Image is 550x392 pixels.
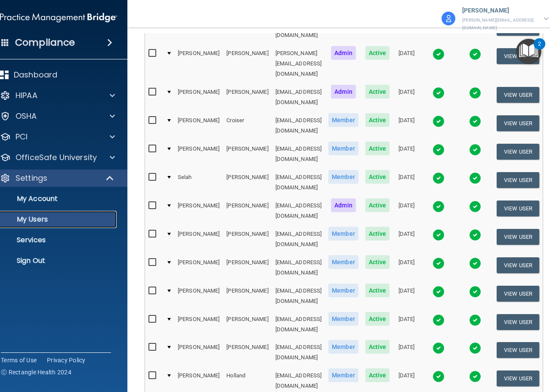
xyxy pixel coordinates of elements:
button: View User [497,201,539,216]
td: [EMAIL_ADDRESS][DOMAIN_NAME] [272,225,325,253]
button: View User [497,48,539,64]
span: Member [328,170,358,184]
span: Active [365,46,390,60]
img: tick.e7d51cea.svg [433,257,445,269]
button: View User [497,87,539,103]
td: [DATE] [393,197,420,225]
p: HIPAA [15,90,37,101]
span: Admin [331,198,356,212]
button: View User [497,342,539,358]
td: [EMAIL_ADDRESS][DOMAIN_NAME] [272,282,325,310]
span: Active [365,340,390,354]
div: 2 [538,44,541,55]
span: Ⓒ Rectangle Health 2024 [1,368,71,377]
td: [PERSON_NAME] [174,197,223,225]
td: [PERSON_NAME] [223,44,272,83]
td: [PERSON_NAME] [223,225,272,253]
span: Admin [331,46,356,60]
td: Selah [174,168,223,197]
p: PCI [15,132,28,142]
img: tick.e7d51cea.svg [433,144,445,156]
img: tick.e7d51cea.svg [469,87,481,99]
img: tick.e7d51cea.svg [469,201,481,213]
img: arrow-down.227dba2b.svg [544,17,549,20]
span: Active [365,142,390,155]
img: tick.e7d51cea.svg [433,115,445,127]
img: tick.e7d51cea.svg [433,201,445,213]
img: tick.e7d51cea.svg [433,370,445,383]
button: Open Resource Center, 2 new notifications [516,39,541,64]
td: [PERSON_NAME] [174,140,223,168]
h4: Compliance [15,37,75,49]
span: Active [365,85,390,99]
span: Member [328,340,358,354]
img: tick.e7d51cea.svg [469,286,481,298]
td: [DATE] [393,338,420,367]
td: [PERSON_NAME] [174,282,223,310]
td: [DATE] [393,253,420,282]
span: Active [365,368,390,382]
td: [PERSON_NAME] [174,310,223,339]
td: [PERSON_NAME] [223,168,272,197]
td: [PERSON_NAME] [223,253,272,282]
td: [PERSON_NAME] [223,310,272,339]
img: tick.e7d51cea.svg [469,314,481,326]
p: [PERSON_NAME][EMAIL_ADDRESS][DOMAIN_NAME] [462,16,535,32]
td: [PERSON_NAME] [174,111,223,140]
td: [EMAIL_ADDRESS][DOMAIN_NAME] [272,168,325,197]
td: [PERSON_NAME] [174,83,223,111]
td: [DATE] [393,168,420,197]
td: [PERSON_NAME] [174,225,223,253]
td: [DATE] [393,140,420,168]
td: [EMAIL_ADDRESS][DOMAIN_NAME] [272,197,325,225]
img: avatar.17b06cb7.svg [442,12,455,25]
a: Privacy Policy [47,356,86,364]
p: [PERSON_NAME] [462,5,535,16]
span: Active [365,198,390,212]
td: [EMAIL_ADDRESS][DOMAIN_NAME] [272,310,325,339]
td: [PERSON_NAME] [223,282,272,310]
img: tick.e7d51cea.svg [469,257,481,269]
span: Member [328,255,358,269]
button: View User [497,286,539,302]
img: tick.e7d51cea.svg [469,48,481,60]
span: Active [365,284,390,297]
button: View User [497,144,539,160]
p: OSHA [15,111,37,121]
td: [EMAIL_ADDRESS][DOMAIN_NAME] [272,140,325,168]
td: [DATE] [393,310,420,339]
button: View User [497,229,539,245]
span: Active [365,312,390,326]
p: OfficeSafe University [15,152,97,163]
img: tick.e7d51cea.svg [469,115,481,127]
button: View User [497,314,539,330]
img: tick.e7d51cea.svg [469,370,481,383]
img: tick.e7d51cea.svg [469,144,481,156]
button: View User [497,172,539,188]
p: Dashboard [14,70,57,80]
p: Settings [15,173,47,183]
td: [PERSON_NAME] [174,338,223,367]
img: tick.e7d51cea.svg [469,172,481,184]
td: [PERSON_NAME] [223,140,272,168]
button: View User [497,370,539,386]
td: [PERSON_NAME] [223,83,272,111]
img: tick.e7d51cea.svg [433,229,445,241]
span: Active [365,113,390,127]
button: View User [497,257,539,273]
td: [PERSON_NAME] [223,197,272,225]
td: Croiser [223,111,272,140]
span: Admin [331,85,356,99]
td: [DATE] [393,111,420,140]
span: Active [365,255,390,269]
td: [DATE] [393,225,420,253]
td: [EMAIL_ADDRESS][DOMAIN_NAME] [272,111,325,140]
td: [DATE] [393,282,420,310]
td: [EMAIL_ADDRESS][DOMAIN_NAME] [272,338,325,367]
span: Member [328,113,358,127]
span: Member [328,312,358,326]
td: [DATE] [393,83,420,111]
td: [PERSON_NAME] [174,253,223,282]
img: tick.e7d51cea.svg [433,87,445,99]
td: [PERSON_NAME][EMAIL_ADDRESS][DOMAIN_NAME] [272,44,325,83]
